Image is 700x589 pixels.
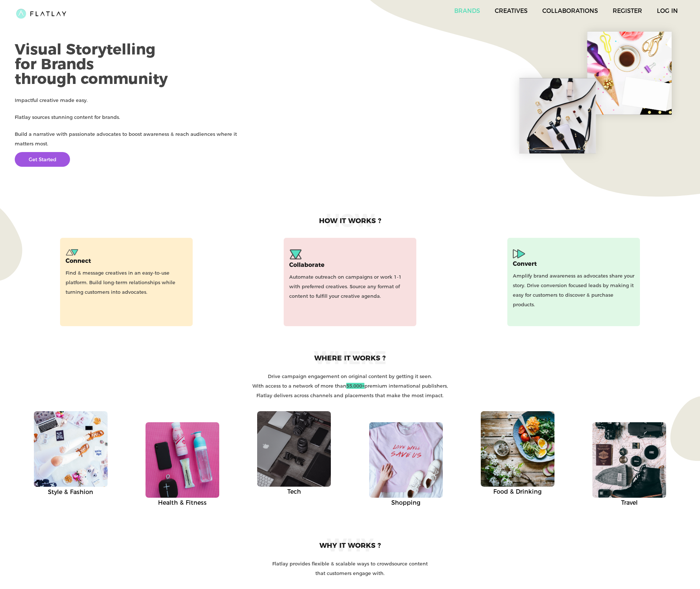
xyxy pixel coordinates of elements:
[513,267,634,313] p: Amplify brand awareness as advocates share your story. Drive conversion focused leads by making i...
[15,36,238,92] h2: Visual Storytelling for Brands through community
[15,559,685,568] p: Flatlay provides flexible & scalable ways to crowdsource content
[34,489,108,495] div: Style & Fashion
[592,499,666,506] div: Travel
[15,568,685,578] p: that customers engage with.
[447,7,487,14] a: Brands
[15,381,685,391] p: With access to a network of more than premium international publishers,
[605,7,650,14] a: Register
[15,391,685,400] p: Flatlay delivers across channels and placements that make the most impact.
[15,345,685,371] h3: WHERE IT WORKS ?
[257,411,331,487] img: tech.jpg
[15,371,685,381] p: Drive campaign engagement on original content by getting it seen.
[66,249,78,256] img: connect
[146,499,219,506] div: Health & Fitness
[650,7,685,14] a: Log In
[481,488,554,495] div: Food & Drinking
[369,499,443,506] div: Shopping
[66,257,187,264] h4: Connect
[592,422,666,498] img: travel.jpg
[535,7,605,14] a: Collaborations
[15,126,238,152] p: Build a narrative with passionate advocates to boost awareness & reach audiences where it matters...
[481,411,554,487] img: food-drinking.jpg
[289,249,302,260] img: collaborate
[34,411,108,487] img: style-fashion.jpg
[289,268,411,304] p: Automate outreach on campaigns or work 1-1 with preferred creatives. Source any format of content...
[314,346,386,369] div: WHERE
[15,152,70,167] button: Get Started
[15,109,238,126] p: Flatlay sources stunning content for brands.
[487,7,535,14] a: Creatives
[369,422,443,498] img: shopping.jpg
[513,260,634,267] h4: Convert
[289,261,411,268] h4: Collaborate
[327,534,374,556] div: WHY
[257,488,331,495] div: Tech
[346,383,364,389] span: 55,000+
[146,422,219,498] img: health-fitness.jpg
[501,18,685,163] img: top
[15,207,685,234] h3: HOW IT WORKS ?
[15,92,238,109] p: Impactful creative made easy.
[15,7,79,20] img: Flatlay
[513,249,526,259] img: convert
[66,264,187,300] p: Find & message creatives in an easy-to-use platform. Build long-term relationships while turning ...
[15,532,685,559] h3: WHY IT WORKS ?
[326,209,375,232] div: HOW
